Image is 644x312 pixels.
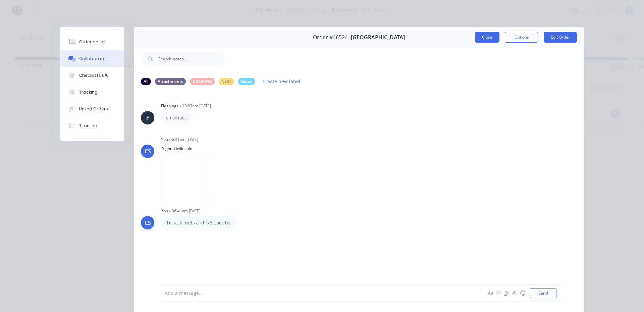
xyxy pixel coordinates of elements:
[486,289,494,297] button: Aa
[351,34,405,41] span: [GEOGRAPHIC_DATA]
[519,289,527,297] button: ☺
[145,219,151,227] div: CS
[259,77,304,86] button: Create new label
[544,32,577,43] button: Edit Order
[79,72,109,79] div: Checklists 0/0
[313,34,351,41] span: Order #46524 -
[79,89,98,95] div: Tracking
[155,78,186,85] div: Attachments
[169,137,198,143] div: 06:41am [DATE]
[166,219,230,226] p: 1x pack rivets and 1/8 quck bit
[145,147,151,155] div: CS
[79,56,106,62] div: Collaborate
[169,208,201,214] div: - 06:41am [DATE]
[60,84,124,101] button: Tracking
[190,78,215,85] div: DRAWING
[79,39,108,45] div: Order details
[161,208,168,214] div: You
[475,32,499,43] button: Close
[161,103,178,109] div: Flashings
[60,67,124,84] button: Checklists 0/0
[238,78,255,85] div: Notes
[79,123,97,129] div: Timeline
[158,52,225,65] input: Search notes...
[141,78,151,85] div: All
[166,114,187,121] p: small rack
[60,117,124,134] button: Timeline
[60,101,124,117] button: Linked Orders
[180,103,211,109] div: - 10:07am [DATE]
[60,34,124,50] button: Order details
[146,114,149,122] div: F
[219,78,234,85] div: NEST
[530,288,556,298] button: Send
[60,50,124,67] button: Collaborate
[505,32,538,43] button: Options
[161,137,168,143] div: You
[494,289,502,297] button: @
[79,106,108,112] div: Linked Orders
[161,146,193,151] span: Signed by lincoln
